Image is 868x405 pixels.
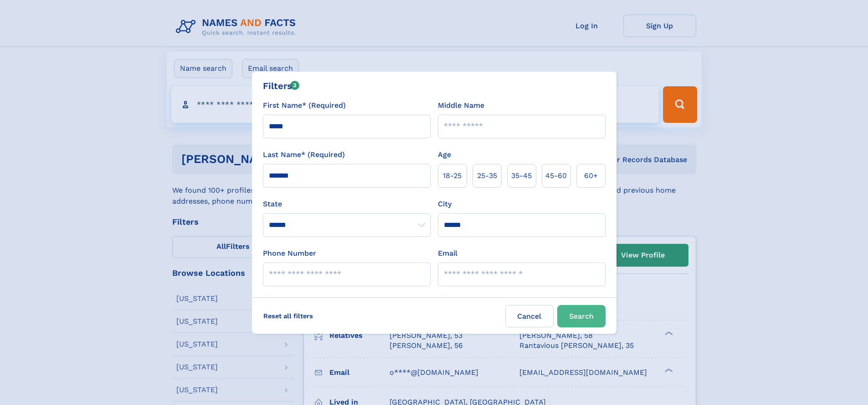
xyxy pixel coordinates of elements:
[263,149,345,160] label: Last Name* (Required)
[263,79,300,93] div: Filters
[545,170,567,181] span: 45‑60
[438,248,457,259] label: Email
[263,199,431,210] label: State
[257,305,319,327] label: Reset all filters
[511,170,532,181] span: 35‑45
[438,149,451,160] label: Age
[263,248,316,259] label: Phone Number
[477,170,497,181] span: 25‑35
[443,170,462,181] span: 18‑25
[557,305,606,327] button: Search
[438,199,452,210] label: City
[263,100,346,111] label: First Name* (Required)
[505,305,554,327] label: Cancel
[584,170,598,181] span: 60+
[438,100,484,111] label: Middle Name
